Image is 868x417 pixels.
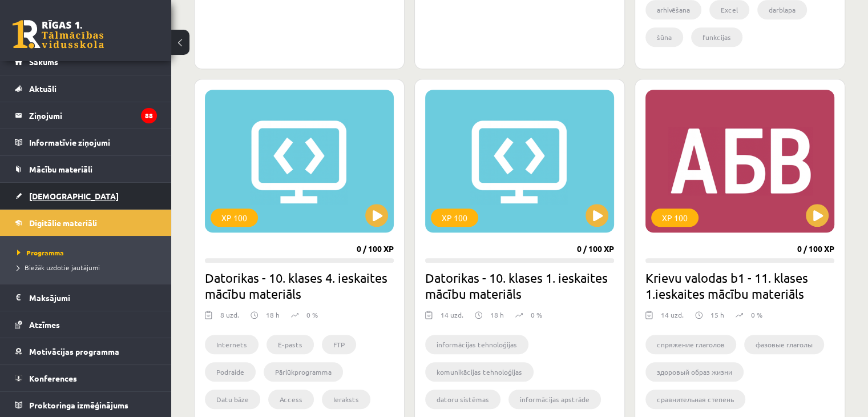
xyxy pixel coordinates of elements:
a: [DEMOGRAPHIC_DATA] [15,183,157,209]
li: komunikācijas tehnoloģijas [425,362,534,382]
p: 0 % [306,310,318,320]
div: 14 uzd. [661,310,684,327]
p: 18 h [266,310,280,320]
a: Konferences [15,365,157,391]
span: Digitālie materiāli [29,218,97,228]
li: šūna [645,27,683,47]
li: funkcijas [691,27,742,47]
a: Rīgas 1. Tālmācības vidusskola [13,20,104,49]
span: Konferences [29,373,77,383]
a: Motivācijas programma [15,338,157,364]
li: informācijas apstrāde [508,390,601,409]
a: Biežāk uzdotie jautājumi [17,262,160,272]
legend: Maksājumi [29,284,157,311]
a: Digitālie materiāli [15,210,157,236]
span: Motivācijas programma [29,346,119,356]
legend: Informatīvie ziņojumi [29,129,157,155]
p: 18 h [490,310,504,320]
li: фазовые глаголы [744,335,824,354]
li: cпряжение глаголов [645,335,736,354]
li: FTP [322,335,356,354]
li: Ieraksts [322,390,370,409]
li: здоровый образ жизни [645,362,744,382]
span: Sākums [29,57,58,67]
a: Programma [17,247,160,258]
i: 88 [141,108,157,123]
span: Programma [17,248,64,257]
div: XP 100 [211,209,258,227]
a: Ziņojumi88 [15,102,157,129]
h2: Krievu valodas b1 - 11. klases 1.ieskaites mācību materiāls [645,270,834,302]
li: Access [268,390,314,409]
p: 15 h [710,310,724,320]
legend: Ziņojumi [29,102,157,129]
li: datoru sistēmas [425,390,500,409]
li: E-pasts [267,335,314,354]
div: XP 100 [431,209,478,227]
h2: Datorikas - 10. klases 1. ieskaites mācību materiāls [425,270,614,302]
span: Mācību materiāli [29,164,92,174]
p: 0 % [751,310,762,320]
li: сравнительная степень [645,390,745,409]
span: Proktoringa izmēģinājums [29,400,128,410]
span: Aktuāli [29,83,56,94]
a: Mācību materiāli [15,156,157,182]
p: 0 % [531,310,542,320]
a: Sākums [15,49,157,75]
span: Atzīmes [29,319,60,330]
span: Biežāk uzdotie jautājumi [17,263,100,272]
li: Datu bāze [205,390,260,409]
a: Atzīmes [15,311,157,338]
div: 8 uzd. [220,310,239,327]
div: XP 100 [651,209,699,227]
a: Maksājumi [15,284,157,311]
li: Podraide [205,362,256,382]
li: informācijas tehnoloģijas [425,335,528,354]
span: [DEMOGRAPHIC_DATA] [29,191,119,201]
a: Informatīvie ziņojumi [15,129,157,155]
a: Aktuāli [15,75,157,102]
div: 14 uzd. [441,310,463,327]
li: Internets [205,335,259,354]
li: Pārlūkprogramma [264,362,343,382]
h2: Datorikas - 10. klases 4. ieskaites mācību materiāls [205,270,394,302]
